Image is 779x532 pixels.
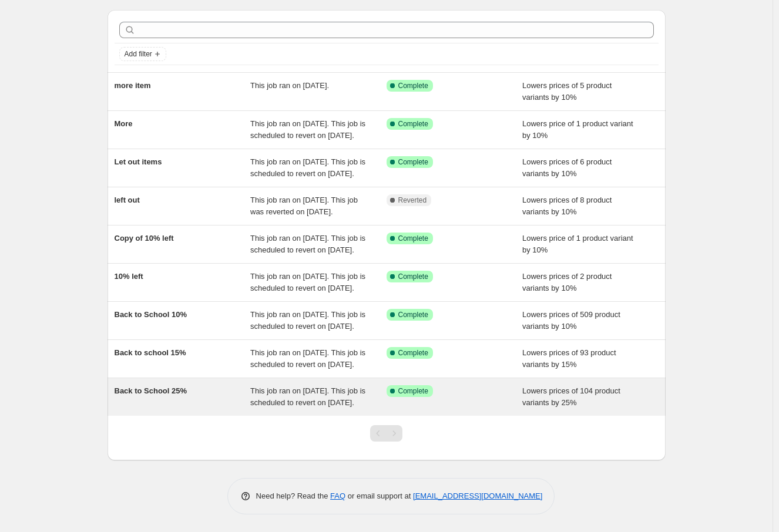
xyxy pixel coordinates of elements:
a: FAQ [330,491,345,500]
span: Lowers prices of 2 product variants by 10% [522,272,612,292]
a: [EMAIL_ADDRESS][DOMAIN_NAME] [413,491,542,500]
nav: Pagination [370,425,402,442]
span: This job ran on [DATE]. This job is scheduled to revert on [DATE]. [250,272,365,292]
span: 10% left [115,272,143,281]
span: This job ran on [DATE]. This job is scheduled to revert on [DATE]. [250,348,365,369]
span: Lowers prices of 6 product variants by 10% [522,157,612,178]
span: Lowers price of 1 product variant by 10% [522,119,633,140]
span: Complete [398,348,428,358]
span: Complete [398,81,428,90]
span: Let out items [115,157,162,166]
button: Add filter [119,47,166,61]
span: Lowers prices of 8 product variants by 10% [522,196,612,216]
span: Complete [398,157,428,167]
span: Back to school 15% [115,348,186,357]
span: left out [115,196,140,204]
span: Copy of 10% left [115,234,174,243]
span: Need help? Read the [256,491,331,500]
span: Lowers prices of 509 product variants by 10% [522,310,620,331]
span: This job ran on [DATE]. This job is scheduled to revert on [DATE]. [250,310,365,331]
span: more item [115,81,151,90]
span: Complete [398,310,428,319]
span: Complete [398,386,428,396]
span: Add filter [125,49,152,59]
span: This job ran on [DATE]. This job is scheduled to revert on [DATE]. [250,386,365,407]
span: Lowers prices of 104 product variants by 25% [522,386,620,407]
span: Reverted [398,196,427,205]
span: Lowers prices of 5 product variants by 10% [522,81,612,102]
span: Lowers prices of 93 product variants by 15% [522,348,616,369]
span: Complete [398,272,428,281]
span: More [115,119,133,128]
span: This job ran on [DATE]. This job is scheduled to revert on [DATE]. [250,157,365,178]
span: Back to School 10% [115,310,187,319]
span: Complete [398,119,428,129]
span: Complete [398,234,428,243]
span: This job ran on [DATE]. [250,81,329,90]
span: This job ran on [DATE]. This job is scheduled to revert on [DATE]. [250,234,365,254]
span: This job ran on [DATE]. This job was reverted on [DATE]. [250,196,358,216]
span: This job ran on [DATE]. This job is scheduled to revert on [DATE]. [250,119,365,140]
span: Lowers price of 1 product variant by 10% [522,234,633,254]
span: Back to School 25% [115,386,187,395]
span: or email support at [345,491,413,500]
